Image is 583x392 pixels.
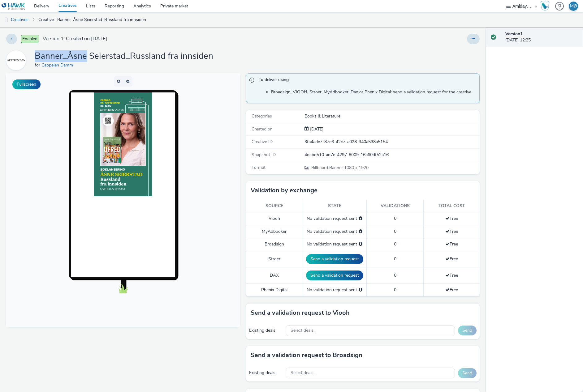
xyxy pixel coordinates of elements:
[291,370,316,376] span: Select deals...
[394,215,396,221] span: 0
[359,215,362,222] div: Please select a deal below and click on Send to send a validation request to Viooh.
[445,287,458,293] span: Free
[306,241,363,247] div: No validation request sent
[303,200,366,212] th: State
[259,77,473,85] span: To deliver using:
[21,35,39,43] span: Enabled
[246,212,303,225] td: Viooh
[394,241,396,247] span: 0
[35,12,149,27] a: Creative : Banner_Åsne Seierstad_Russland fra innsiden
[366,200,423,212] th: Validations
[246,200,303,212] th: Source
[246,238,303,251] td: Broadsign
[304,113,479,119] div: Books & Literature
[246,267,303,283] td: DAX
[291,328,316,333] span: Select deals...
[306,271,363,280] button: Send a validation request
[458,326,477,335] button: Send
[540,1,552,11] a: Hawk Academy
[252,113,272,119] span: Categories
[394,256,396,262] span: 0
[252,152,276,158] span: Snapshot ID
[6,57,28,63] a: Cappelen Damm
[359,287,362,293] div: Please select a deal below and click on Send to send a validation request to Phenix Digital.
[252,126,273,132] span: Created on
[445,256,458,262] span: Free
[249,370,283,376] div: Existing deals
[309,126,323,132] div: Creation 19 September 2025, 12:25
[445,228,458,234] span: Free
[246,251,303,267] td: Stroer
[505,31,523,37] strong: Version 1
[445,241,458,247] span: Free
[394,228,396,234] span: 0
[394,287,396,293] span: 0
[306,228,363,235] div: No validation request sent
[394,272,396,278] span: 0
[458,368,477,378] button: Send
[306,254,363,264] button: Send a validation request
[12,79,41,89] button: Fullscreen
[304,152,479,158] div: 4dcbd510-ad7e-4297-8009-16a60df52a16
[540,1,550,11] img: Hawk Academy
[251,308,350,317] h3: Send a validation request to Viooh
[311,165,344,171] span: Billboard Banner
[252,164,266,170] span: Format
[359,228,362,235] div: Please select a deal below and click on Send to send a validation request to MyAdbooker.
[35,62,41,68] span: for
[246,283,303,296] td: Phenix Digital
[271,89,476,95] li: Broadsign, VIOOH, Stroer, MyAdbooker, Dax or Phenix Digital: send a validation request for the cr...
[251,351,362,360] h3: Send a validation request to Broadsign
[43,35,107,42] span: Version 1 - Created on [DATE]
[251,186,317,195] h3: Validation by exchange
[88,19,146,123] img: Advertisement preview
[249,327,283,334] div: Existing deals
[309,126,323,132] span: [DATE]
[306,287,363,293] div: No validation request sent
[359,241,362,247] div: Please select a deal below and click on Send to send a validation request to Broadsign.
[424,200,480,212] th: Total cost
[445,272,458,278] span: Free
[7,51,25,69] img: Cappelen Damm
[3,17,9,23] img: dooh
[306,215,363,222] div: No validation request sent
[505,31,578,44] div: [DATE] 12:25
[311,165,369,171] span: 1080 x 1920
[35,50,213,62] h1: Banner_Åsne Seierstad_Russland fra innsiden
[570,2,577,11] div: MØ
[2,2,25,10] img: undefined Logo
[246,225,303,238] td: MyAdbooker
[41,62,76,68] a: Cappelen Damm
[252,139,273,145] span: Creative ID
[445,215,458,221] span: Free
[304,139,479,145] div: 3fa4ade7-87e6-42c7-a028-340a538a5154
